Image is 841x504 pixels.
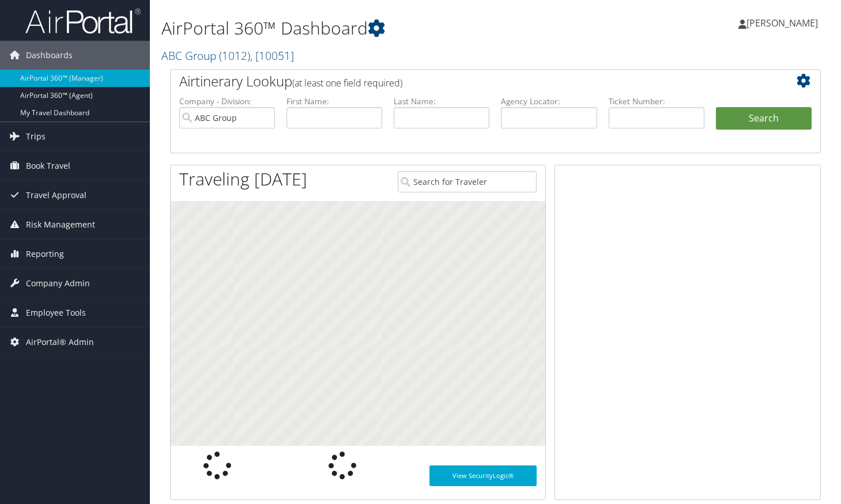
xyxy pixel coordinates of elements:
[250,48,294,63] span: , [ 10051 ]
[292,77,402,89] span: (at least one field required)
[25,7,141,35] img: airportal-logo.png
[26,181,86,210] span: Travel Approval
[26,151,70,180] span: Book Travel
[26,41,73,70] span: Dashboards
[286,96,382,107] label: First Name:
[398,171,537,192] input: Search for Traveler
[26,328,94,357] span: AirPortal® Admin
[219,48,250,63] span: ( 1012 )
[716,107,812,130] button: Search
[179,71,757,91] h2: Airtinerary Lookup
[609,96,704,107] label: Ticket Number:
[179,167,307,191] h1: Traveling [DATE]
[429,465,537,486] a: View SecurityLogic®
[161,48,294,63] a: ABC Group
[394,96,489,107] label: Last Name:
[161,16,607,40] h1: AirPortal 360™ Dashboard
[738,6,829,40] a: [PERSON_NAME]
[26,122,46,151] span: Trips
[179,96,275,107] label: Company - Division:
[501,96,597,107] label: Agency Locator:
[26,240,64,268] span: Reporting
[26,269,90,298] span: Company Admin
[26,210,95,239] span: Risk Management
[746,17,818,29] span: [PERSON_NAME]
[26,298,86,327] span: Employee Tools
